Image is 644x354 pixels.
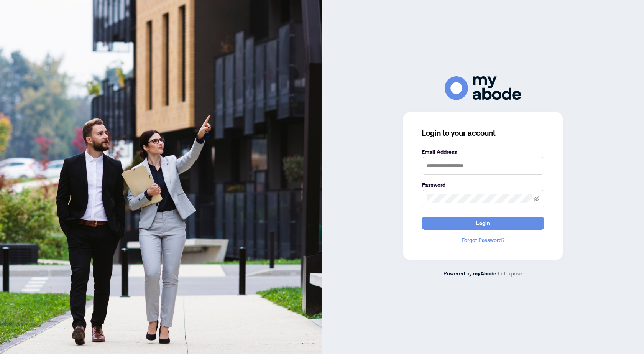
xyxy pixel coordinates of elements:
[422,181,544,189] label: Password
[498,270,522,277] span: Enterprise
[476,217,490,229] span: Login
[422,128,544,138] h3: Login to your account
[422,217,544,230] button: Login
[444,270,472,277] span: Powered by
[445,76,521,100] img: ma-logo
[422,236,544,244] a: Forgot Password?
[534,196,539,201] span: eye-invisible
[422,148,544,156] label: Email Address
[473,269,496,278] a: myAbode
